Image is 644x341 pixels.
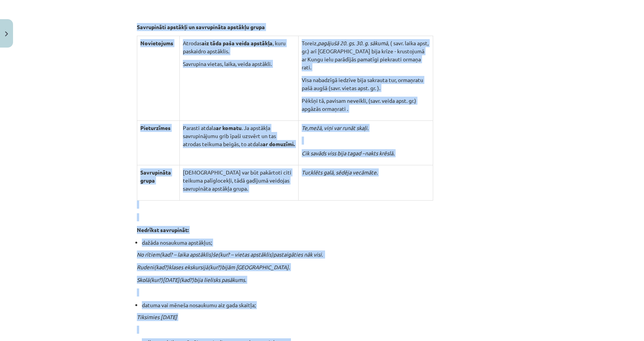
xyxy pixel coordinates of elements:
[142,239,507,247] li: dažāda nosaukuma apstākļus;
[393,150,394,156] i: .
[169,264,183,270] i: klases
[218,251,273,258] i: (kur? – vietas apstāklis)
[5,31,8,36] img: icon-close-lesson-0947bae3869378f0d4975bcd49f059093ad1ed9edebbc8119c70593378902aed.svg
[263,140,295,147] b: ar domuzīmi.
[333,169,378,176] i: , sēdēja vecāmāte.
[245,276,246,283] i: .
[160,251,213,258] i: (kad? – laika apstāklis)
[302,150,365,156] i: Cik savāds viss bija tagad –
[318,40,388,46] i: pagājušā 20. gs. 30. g. sākumā
[140,169,171,184] b: Savrupināta grupa
[194,276,203,283] i: bija
[142,301,507,309] li: datuma vai mēneša nosaukumu aiz gada skaitļa;
[183,124,295,148] p: Parasti atdala . Ja apstākļa savrupinājumu grib īpaši uzsvērt un tas atrodas teikuma beigās, to a...
[179,276,194,283] i: (kad?)
[302,97,430,113] p: Pēkšņi tā, pavisam neveikli, (savr. veida apst. gr.) apgāzās ormaņrati .
[365,150,393,156] i: nakts krēslā
[204,276,220,283] i: lielisks
[140,124,171,131] b: Pieturzīmes
[184,264,208,270] i: ekskursijā
[273,251,323,258] i: pastaigāties nāk visi.
[222,276,245,283] i: pasākums
[302,169,310,176] i: Tur,
[183,39,295,55] p: Atrodas , kuru paskaidro apstāklis.
[236,264,289,270] i: [GEOGRAPHIC_DATA]
[154,264,169,270] i: (kad?)
[309,124,322,131] i: mežā
[208,264,222,270] i: (kur?)
[137,251,160,258] i: No rītiem
[140,40,173,46] b: Novietojums
[322,124,368,131] i: , viņi var runāt skaļi.
[137,226,189,233] b: Nedrīkst savrupināt:
[183,168,295,193] p: [DEMOGRAPHIC_DATA] var būt pakārtoti citi teikuma palīglocekļi, tādā gadījumā veidojas savrupināt...
[302,124,309,131] i: Te,
[163,276,179,283] i: [DATE]
[213,251,218,258] i: še
[183,60,295,68] p: Savrupina vietas, laika, veida apstākli.
[137,23,265,30] b: Savrupināti apstākļi un savrupināta apstākļu grupa
[149,276,163,283] i: (kur?)
[216,124,242,131] b: ar komatu
[137,264,154,270] i: Rudenī
[202,40,273,46] b: aiz tāda paša veida apstākļa
[289,264,290,270] i: .
[302,76,430,92] p: Visa nabadzīgā iedzīve bija sakrauta tur, ormaņratu pašā augšā (savr. vietas apst. gr. ).
[137,313,177,320] i: Tiksimies [DATE]
[302,39,430,71] p: Toreiz, , ( savr. laika apst, gr.) arī [GEOGRAPHIC_DATA] bija krīze - krustojumā ar Kungu ielu pa...
[137,276,149,283] i: Skolā
[222,264,235,270] i: bijām
[310,169,333,176] i: klēts galā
